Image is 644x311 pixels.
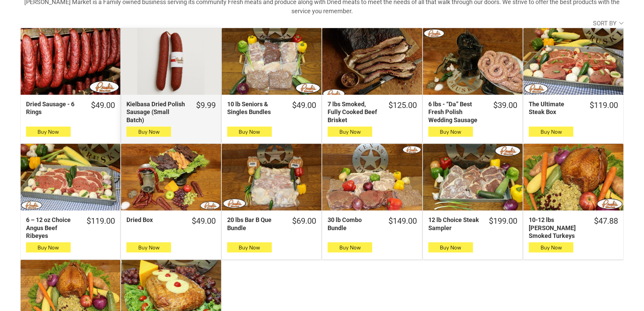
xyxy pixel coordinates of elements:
[428,100,484,124] div: 6 lbs - “Da” Best Fresh Polish Wedding Sausage
[322,28,422,95] a: 7 lbs Smoked, Fully Cooked Beef Brisket
[26,242,71,252] button: Buy Now
[21,28,120,95] a: Dried Sausage - 6 Rings
[138,244,160,251] span: Buy Now
[440,244,461,251] span: Buy Now
[192,216,216,226] div: $49.00
[388,216,417,226] div: $149.00
[590,100,618,111] div: $119.00
[239,244,260,251] span: Buy Now
[523,216,623,240] a: $47.8810-12 lbs [PERSON_NAME] Smoked Turkeys
[541,244,562,251] span: Buy Now
[529,242,573,252] button: Buy Now
[222,28,321,95] a: 10 lb Seniors &amp; Singles Bundles
[328,127,372,137] button: Buy Now
[322,100,422,124] a: $125.007 lbs Smoked, Fully Cooked Beef Brisket
[26,127,71,137] button: Buy Now
[196,100,216,111] div: $9.99
[38,129,59,135] span: Buy Now
[423,100,523,124] a: $39.006 lbs - “Da” Best Fresh Polish Wedding Sausage
[322,144,422,210] a: 30 lb Combo Bundle
[529,100,580,116] div: The Ultimate Steak Box
[126,216,183,224] div: Dried Box
[440,129,461,135] span: Buy Now
[239,129,260,135] span: Buy Now
[292,100,316,111] div: $49.00
[126,242,171,252] button: Buy Now
[121,28,221,95] a: Kielbasa Dried Polish Sausage (Small Batch)
[87,216,115,226] div: $119.00
[328,242,372,252] button: Buy Now
[523,144,623,210] a: 10-12 lbs Pruski&#39;s Smoked Turkeys
[339,244,361,251] span: Buy Now
[529,216,585,240] div: 10-12 lbs [PERSON_NAME] Smoked Turkeys
[529,127,573,137] button: Buy Now
[26,100,82,116] div: Dried Sausage - 6 Rings
[222,144,321,210] a: 20 lbs Bar B Que Bundle
[423,144,523,210] a: 12 lb Choice Steak Sampler
[222,100,321,116] a: $49.0010 lb Seniors & Singles Bundles
[493,100,517,111] div: $39.00
[227,216,283,232] div: 20 lbs Bar B Que Bundle
[21,144,120,210] a: 6 – 12 oz Choice Angus Beef Ribeyes
[428,127,473,137] button: Buy Now
[138,129,160,135] span: Buy Now
[523,100,623,116] a: $119.00The Ultimate Steak Box
[227,242,272,252] button: Buy Now
[126,127,171,137] button: Buy Now
[21,216,120,240] a: $119.006 – 12 oz Choice Angus Beef Ribeyes
[541,129,562,135] span: Buy Now
[38,244,59,251] span: Buy Now
[222,216,321,232] a: $69.0020 lbs Bar B Que Bundle
[388,100,417,111] div: $125.00
[126,100,187,124] div: Kielbasa Dried Polish Sausage (Small Batch)
[227,127,272,137] button: Buy Now
[428,242,473,252] button: Buy Now
[121,216,221,226] a: $49.00Dried Box
[121,100,221,124] a: $9.99Kielbasa Dried Polish Sausage (Small Batch)
[292,216,316,226] div: $69.00
[91,100,115,111] div: $49.00
[428,216,480,232] div: 12 lb Choice Steak Sampler
[322,216,422,232] a: $149.0030 lb Combo Bundle
[328,100,379,124] div: 7 lbs Smoked, Fully Cooked Beef Brisket
[339,129,361,135] span: Buy Now
[423,28,523,95] a: 6 lbs - “Da” Best Fresh Polish Wedding Sausage
[227,100,283,116] div: 10 lb Seniors & Singles Bundles
[121,144,221,210] a: Dried Box
[328,216,379,232] div: 30 lb Combo Bundle
[489,216,517,226] div: $199.00
[523,28,623,95] a: The Ultimate Steak Box
[594,216,618,226] div: $47.88
[26,216,78,240] div: 6 – 12 oz Choice Angus Beef Ribeyes
[423,216,523,232] a: $199.0012 lb Choice Steak Sampler
[21,100,120,116] a: $49.00Dried Sausage - 6 Rings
